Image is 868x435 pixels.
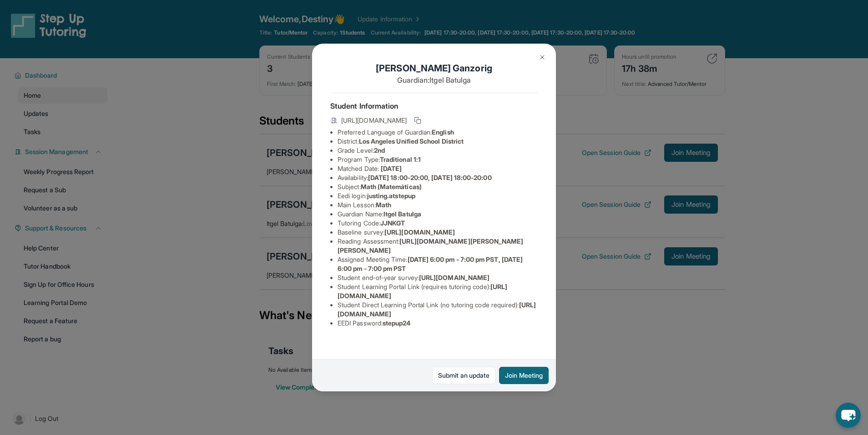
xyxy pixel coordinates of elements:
h4: Student Information [330,100,538,111]
li: District: [338,137,538,146]
li: Grade Level: [338,146,538,155]
span: [DATE] 6:00 pm - 7:00 pm PST, [DATE] 6:00 pm - 7:00 pm PST [338,255,523,272]
span: 2nd [374,146,385,154]
span: English [432,128,454,136]
span: JJNKGT [380,219,405,227]
a: Submit an update [432,367,495,384]
li: Guardian Name : [338,210,538,219]
li: Main Lesson : [338,200,538,210]
span: Los Angeles Unified School District [359,137,464,145]
button: chat-button [836,403,861,428]
span: Itgel Batulga [384,210,421,218]
span: [URL][DOMAIN_NAME] [384,228,455,236]
li: Program Type: [338,155,538,164]
li: Matched Date: [338,164,538,173]
li: EEDI Password : [338,319,538,328]
button: Join Meeting [499,367,549,384]
button: Copy link [412,115,423,126]
p: Guardian: Itgel Batulga [330,75,538,85]
span: [URL][DOMAIN_NAME] [341,116,407,125]
span: [URL][DOMAIN_NAME][PERSON_NAME][PERSON_NAME] [338,237,524,254]
li: Student Learning Portal Link (requires tutoring code) : [338,282,538,300]
span: Traditional 1:1 [380,155,421,163]
span: [URL][DOMAIN_NAME] [419,274,490,281]
img: Close Icon [539,54,546,61]
span: Math (Matemáticas) [361,183,422,190]
span: Math [376,201,391,209]
li: Tutoring Code : [338,219,538,228]
li: Student Direct Learning Portal Link (no tutoring code required) : [338,300,538,319]
li: Eedi login : [338,191,538,200]
li: Student end-of-year survey : [338,273,538,282]
span: [DATE] 18:00-20:00, [DATE] 18:00-20:00 [368,174,492,181]
span: stepup24 [383,319,411,327]
li: Reading Assessment : [338,237,538,255]
h1: [PERSON_NAME] Ganzorig [330,62,538,75]
li: Preferred Language of Guardian: [338,128,538,137]
span: justing.atstepup [367,192,415,200]
li: Baseline survey : [338,228,538,237]
span: [DATE] [381,165,402,172]
li: Subject : [338,182,538,191]
li: Availability: [338,173,538,182]
li: Assigned Meeting Time : [338,255,538,273]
